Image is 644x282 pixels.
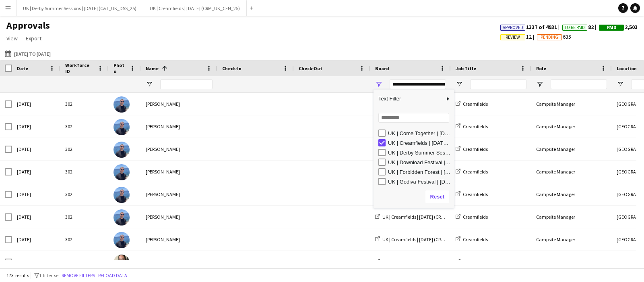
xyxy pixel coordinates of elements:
[160,79,213,89] input: Name Filter Input
[388,150,452,156] div: UK | Derby Summer Sessions | [DATE] (C&T_UK_DSS_25)
[60,138,109,160] div: 302
[26,35,41,42] span: Export
[463,259,488,265] span: Creamfields
[374,92,444,106] span: Text Filter
[60,93,109,115] div: 302
[375,65,389,71] span: Board
[141,93,217,115] div: [PERSON_NAME]
[456,146,488,152] a: Creamfields
[60,115,109,138] div: 302
[388,130,452,136] div: UK | Come Together | [DATE] (TEG_UK_CTG_25)
[388,159,452,165] div: UK | Download Festival | [DATE] (LN_UK_DLF_25)
[6,35,18,42] span: View
[60,271,97,280] button: Remove filters
[536,81,543,88] button: Open Filter Menu
[60,206,109,228] div: 302
[141,115,217,138] div: [PERSON_NAME]
[531,228,612,251] div: Campsite Manager
[500,23,562,31] span: 1337 of 4931
[141,138,217,160] div: [PERSON_NAME]
[97,271,129,280] button: Reload data
[141,206,217,228] div: [PERSON_NAME]
[456,81,463,88] button: Open Filter Menu
[146,65,159,71] span: Name
[607,25,616,30] span: Paid
[114,62,126,74] span: Photo
[378,113,449,123] input: Search filter values
[60,161,109,183] div: 302
[12,138,60,160] div: [DATE]
[551,79,607,89] input: Role Filter Input
[114,232,130,248] img: Antony Broscombe
[60,251,109,273] div: 108
[456,259,488,265] a: Creamfields
[506,35,520,40] span: Review
[60,183,109,205] div: 302
[17,0,143,16] button: UK | Derby Summer Sessions | [DATE] (C&T_UK_DSS_25)
[463,101,488,107] span: Creamfields
[531,206,612,228] div: Campsite Manager
[388,179,452,185] div: UK | Godiva Festival | [DATE] (CCC_UK_GVF_25)
[531,93,612,115] div: Campsite Manager
[375,236,473,242] a: UK | Creamfields | [DATE] (CRM_UK_CFN_25)
[143,0,247,16] button: UK | Creamfields | [DATE] (CRM_UK_CFN_25)
[39,272,60,278] span: 1 filter set
[3,49,52,58] button: [DATE] to [DATE]
[60,228,109,251] div: 302
[146,81,153,88] button: Open Filter Menu
[12,206,60,228] div: [DATE]
[388,140,452,146] div: UK | Creamfields | [DATE] (CRM_UK_CFN_25)
[541,35,558,40] span: Pending
[463,214,488,220] span: Creamfields
[463,123,488,130] span: Creamfields
[141,251,217,273] div: [PERSON_NAME]
[536,65,546,71] span: Role
[141,161,217,183] div: [PERSON_NAME]
[425,190,449,203] button: Reset
[374,90,454,208] div: Column Filter
[12,93,60,115] div: [DATE]
[114,255,130,271] img: Beth Moseley
[141,183,217,205] div: [PERSON_NAME]
[12,228,60,251] div: [DATE]
[456,123,488,130] a: Creamfields
[17,65,28,71] span: Date
[617,65,637,71] span: Location
[12,251,60,273] div: [DATE]
[470,79,526,89] input: Job Title Filter Input
[299,65,322,71] span: Check-Out
[114,187,130,203] img: Antony Broscombe
[463,191,488,197] span: Creamfields
[617,81,624,88] button: Open Filter Menu
[65,62,94,74] span: Workforce ID
[463,146,488,152] span: Creamfields
[562,23,599,31] span: 82
[222,65,242,71] span: Check-In
[531,115,612,138] div: Campsite Manager
[12,183,60,205] div: [DATE]
[456,236,488,242] a: Creamfields
[503,25,523,30] span: Approved
[382,259,473,265] span: UK | Creamfields | [DATE] (CRM_UK_CFN_25)
[375,259,473,265] a: UK | Creamfields | [DATE] (CRM_UK_CFN_25)
[382,214,473,220] span: UK | Creamfields | [DATE] (CRM_UK_CFN_25)
[23,33,45,44] a: Export
[463,236,488,242] span: Creamfields
[12,161,60,183] div: [DATE]
[114,209,130,226] img: Antony Broscombe
[456,65,476,71] span: Job Title
[382,236,473,242] span: UK | Creamfields | [DATE] (CRM_UK_CFN_25)
[456,214,488,220] a: Creamfields
[531,251,612,273] div: Licensing Assistant
[500,33,537,40] span: 12
[599,23,638,31] span: 2,503
[375,81,382,88] button: Open Filter Menu
[388,169,452,175] div: UK | Forbidden Forest | [DATE] (VWH_UK_FFF_25)
[12,115,60,138] div: [DATE]
[375,214,473,220] a: UK | Creamfields | [DATE] (CRM_UK_CFN_25)
[531,138,612,160] div: Campsite Manager
[114,96,130,113] img: Antony Broscombe
[565,25,585,30] span: To Be Paid
[141,228,217,251] div: [PERSON_NAME]
[463,169,488,175] span: Creamfields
